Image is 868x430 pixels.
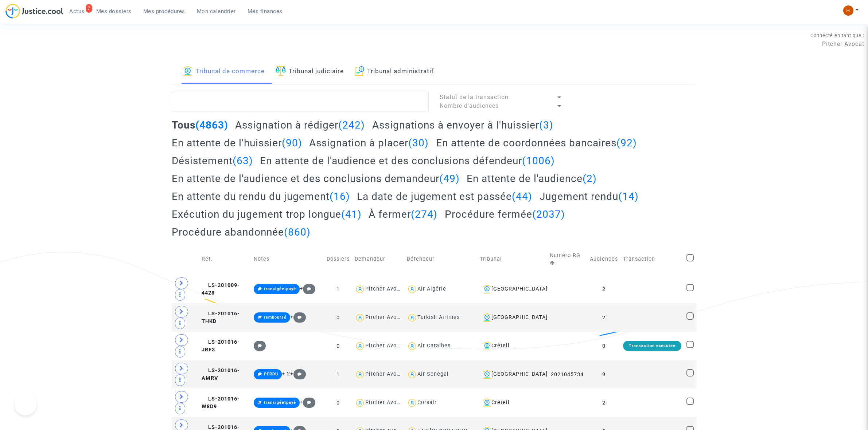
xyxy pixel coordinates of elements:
img: icon-banque.svg [483,370,491,379]
div: Corsair [417,399,437,406]
div: [GEOGRAPHIC_DATA] [480,285,545,293]
span: Mon calendrier [197,8,236,15]
a: Mes finances [242,6,288,17]
h2: Exécution du jugement trop longue [172,208,362,221]
img: icon-user.svg [407,398,417,408]
span: (41) [341,208,362,220]
span: LS-201009-4428 [202,282,240,296]
h2: Assignation à placer [309,137,429,149]
td: 0 [324,388,352,417]
span: LS-201016-JRF3 [202,339,240,353]
span: + 2 [282,371,290,377]
img: fc99b196863ffcca57bb8fe2645aafd9 [843,5,853,16]
img: jc-logo.svg [5,4,63,19]
h2: En attente de coordonnées bancaires [436,137,637,149]
div: Pitcher Avocat [365,371,405,377]
span: Connecté en tant que : [810,33,864,38]
h2: En attente de l'audience [467,172,597,185]
a: Tribunal de commerce [183,59,265,84]
div: Transaction exécutée [623,341,681,351]
span: LS-201016-THKD [202,311,240,325]
td: Demandeur [352,244,404,275]
a: Mon calendrier [191,6,242,17]
span: + [300,285,315,292]
div: Créteil [480,398,545,407]
td: Transaction [620,244,684,275]
span: Mes procédures [143,8,185,15]
img: icon-user.svg [407,312,417,323]
span: Actus [69,8,85,15]
h2: En attente de l'audience et des conclusions défendeur [260,154,555,167]
img: icon-banque.svg [483,342,491,350]
span: + [300,399,315,405]
td: 0 [587,332,620,360]
img: icon-user.svg [407,369,417,380]
span: remboursé [264,315,287,320]
img: icon-user.svg [355,341,365,351]
td: 1 [324,360,352,388]
img: icon-banque.svg [483,313,491,322]
h2: Désistement [172,154,253,167]
img: icon-user.svg [355,284,365,295]
div: Air Senegal [417,371,449,377]
span: (63) [233,155,253,167]
span: (4863) [195,119,228,131]
td: Dossiers [324,244,352,275]
h2: La date de jugement est passée [357,190,532,203]
img: icon-user.svg [355,398,365,408]
img: icon-user.svg [407,341,417,351]
td: Tribunal [477,244,547,275]
td: 1 [324,275,352,303]
span: (49) [439,173,460,185]
td: 9 [587,360,620,388]
td: Notes [251,244,324,275]
img: icon-banque.svg [483,398,491,407]
td: 2 [587,303,620,332]
div: [GEOGRAPHIC_DATA] [480,313,545,322]
img: icon-user.svg [355,369,365,380]
td: Numéro RG [547,244,587,275]
h2: Procédure abandonnée [172,226,311,238]
span: transigéetpayé [264,287,296,291]
td: Audiences [587,244,620,275]
img: icon-banque.svg [483,285,491,293]
span: Nombre d'audiences [440,102,499,109]
span: (92) [616,137,637,149]
img: icon-banque.svg [183,66,193,76]
img: icon-user.svg [407,284,417,295]
div: Pitcher Avocat [365,314,405,320]
span: + [290,314,306,320]
span: transigéetpayé [264,400,296,405]
span: (16) [330,190,350,202]
span: (14) [618,190,639,202]
span: (1006) [522,155,555,167]
h2: En attente de l'audience et des conclusions demandeur [172,172,460,185]
span: PERDU [264,372,278,376]
img: icon-faciliter-sm.svg [276,66,286,76]
img: icon-archive.svg [355,66,365,76]
div: Créteil [480,342,545,350]
span: (860) [284,226,311,238]
span: (274) [411,208,437,220]
span: Mes finances [248,8,283,15]
span: + [290,371,306,377]
td: 0 [324,332,352,360]
h2: Assignation à rédiger [235,119,365,131]
h2: En attente de l'huissier [172,137,302,149]
div: [GEOGRAPHIC_DATA] [480,370,545,379]
span: (2) [583,173,597,185]
td: 2 [587,388,620,417]
span: (3) [539,119,553,131]
span: LS-201016-W8D9 [202,396,240,410]
h2: Procédure fermée [445,208,565,221]
div: Turkish Airlines [417,314,460,320]
img: icon-user.svg [355,312,365,323]
h2: À fermer [369,208,437,221]
span: Statut de la transaction [440,94,509,100]
span: (242) [338,119,365,131]
div: Pitcher Avocat [365,399,405,406]
h2: En attente du rendu du jugement [172,190,350,203]
h2: Tous [172,119,228,131]
span: (2037) [532,208,565,220]
td: Défendeur [404,244,477,275]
